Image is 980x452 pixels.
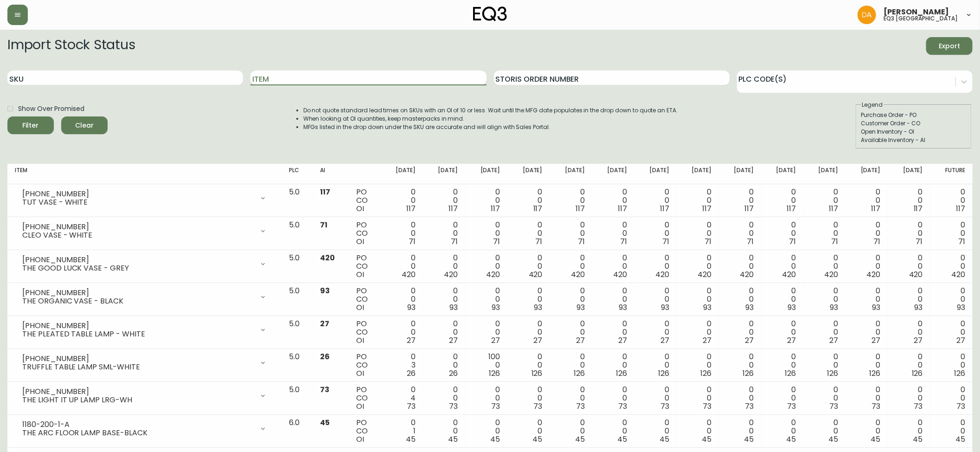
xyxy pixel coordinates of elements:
th: [DATE] [550,164,592,184]
span: 27 [956,335,965,346]
div: CLEO VASE - WHITE [22,231,254,239]
div: THE GOOD LUCK VASE - GREY [22,264,254,272]
div: 0 0 [430,188,458,213]
span: 27 [660,335,669,346]
span: 27 [914,335,923,346]
div: 0 0 [811,386,838,411]
div: 0 0 [853,320,880,345]
div: [PHONE_NUMBER] [22,190,254,198]
div: 0 0 [896,287,923,312]
span: 93 [449,302,458,313]
div: 1180-200-1-ATHE ARC FLOOR LAMP BASE-BLACK [15,419,274,439]
span: 27 [576,335,585,346]
div: 0 0 [896,386,923,411]
span: OI [356,335,364,346]
div: Filter [23,120,39,131]
span: OI [356,302,364,313]
div: 0 0 [515,188,542,213]
div: PO CO [356,419,373,444]
div: 0 0 [896,353,923,378]
div: 0 0 [726,287,754,312]
div: THE ARC FLOOR LAMP BASE-BLACK [22,429,254,437]
div: [PHONE_NUMBER]THE PLEATED TABLE LAMP - WHITE [15,320,274,340]
span: 126 [912,368,923,379]
div: 0 0 [600,254,627,279]
span: 71 [705,236,711,247]
span: 71 [662,236,669,247]
div: [PHONE_NUMBER] [22,355,254,363]
td: 5.0 [282,250,313,283]
span: 93 [320,285,330,296]
span: 117 [787,203,796,214]
span: 126 [743,368,754,379]
div: 0 0 [557,386,585,411]
div: 100 0 [473,353,500,378]
div: PO CO [356,386,373,411]
div: [PHONE_NUMBER]THE ORGANIC VASE - BLACK [15,287,274,307]
span: 126 [700,368,711,379]
span: 420 [402,269,416,280]
span: 73 [320,384,329,395]
span: [PERSON_NAME] [884,8,949,16]
div: [PHONE_NUMBER] [22,223,254,231]
span: 117 [660,203,669,214]
span: 71 [958,236,965,247]
th: [DATE] [381,164,423,184]
div: 0 0 [515,320,542,345]
span: 420 [613,269,627,280]
span: 420 [951,269,965,280]
div: PO CO [356,353,373,378]
div: 0 0 [726,221,754,246]
th: [DATE] [803,164,845,184]
div: 0 0 [515,287,542,312]
span: 73 [703,401,711,412]
th: [DATE] [423,164,465,184]
div: PO CO [356,320,373,345]
div: 0 0 [938,221,965,246]
span: Clear [69,120,100,131]
th: [DATE] [634,164,677,184]
th: Future [930,164,973,184]
div: THE LIGHT IT UP LAMP LRG-WH [22,396,254,404]
span: 71 [874,236,881,247]
div: PO CO [356,221,373,246]
div: 0 0 [600,221,627,246]
div: 0 0 [473,419,500,444]
span: 117 [702,203,711,214]
th: [DATE] [465,164,507,184]
div: 0 0 [769,254,796,279]
h5: eq3 [GEOGRAPHIC_DATA] [884,16,958,21]
span: 73 [745,401,754,412]
span: 27 [449,335,458,346]
span: 117 [320,187,330,197]
div: 0 0 [853,386,880,411]
span: 71 [747,236,754,247]
div: 0 0 [430,419,458,444]
div: [PHONE_NUMBER] [22,256,254,264]
div: 0 0 [473,386,500,411]
div: [PHONE_NUMBER]THE LIGHT IT UP LAMP LRG-WH [15,386,274,406]
span: 117 [744,203,754,214]
div: 0 0 [726,320,754,345]
span: 26 [407,368,416,379]
div: Available Inventory - AI [861,136,967,144]
span: 73 [914,401,923,412]
div: 0 0 [811,188,838,213]
div: Purchase Order - PO [861,111,967,119]
div: 0 0 [938,287,965,312]
div: 0 0 [896,188,923,213]
th: [DATE] [719,164,761,184]
div: 0 0 [557,353,585,378]
span: 73 [787,401,796,412]
span: 126 [785,368,796,379]
div: 0 0 [853,419,880,444]
div: 0 0 [938,188,965,213]
div: 0 0 [938,386,965,411]
span: 26 [449,368,458,379]
div: 0 0 [684,320,711,345]
div: PO CO [356,287,373,312]
div: [PHONE_NUMBER]CLEO VASE - WHITE [15,221,274,241]
div: 0 0 [811,353,838,378]
span: 420 [320,252,335,263]
img: logo [473,6,507,21]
